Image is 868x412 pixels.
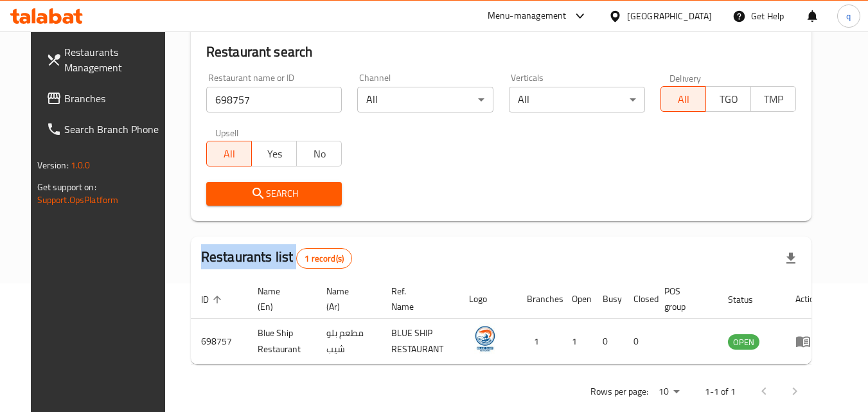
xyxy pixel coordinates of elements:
table: enhanced table [191,280,829,364]
button: All [660,86,706,112]
td: Blue Ship Restaurant [247,319,316,364]
span: Version: [37,157,69,174]
span: Search Branch Phone [64,121,166,137]
td: 0 [623,319,654,364]
th: Branches [517,280,562,319]
div: Rows per page: [653,382,684,402]
div: OPEN [728,334,759,350]
th: Logo [459,280,517,319]
input: Search for restaurant name or ID.. [206,87,342,112]
p: 1-1 of 1 [705,384,736,400]
span: 1 record(s) [297,253,351,265]
td: 698757 [191,319,247,364]
a: Restaurants Management [36,37,176,83]
span: No [302,145,337,163]
span: TMP [756,90,791,109]
button: TMP [750,86,796,112]
label: Upsell [215,128,239,137]
div: [GEOGRAPHIC_DATA] [627,9,712,23]
label: Delivery [669,73,702,82]
img: Blue Ship Restaurant [469,323,501,355]
th: Action [785,280,829,319]
td: 1 [562,319,592,364]
a: Support.OpsPlatform [37,192,119,208]
span: Get support on: [37,179,96,195]
h2: Restaurant search [206,42,797,62]
span: POS group [664,283,702,314]
button: All [206,141,252,166]
button: Search [206,182,342,206]
span: TGO [711,90,746,109]
span: q [846,9,851,23]
th: Open [562,280,592,319]
div: Export file [775,243,806,274]
span: OPEN [728,335,759,350]
td: 0 [592,319,623,364]
span: Branches [64,91,166,106]
a: Branches [36,83,176,114]
span: Search [217,186,332,202]
span: Ref. Name [391,283,443,314]
td: مطعم بلو شيب [316,319,381,364]
span: ID [201,292,226,307]
td: BLUE SHIP RESTAURANT [381,319,459,364]
div: All [357,87,493,112]
th: Closed [623,280,654,319]
th: Busy [592,280,623,319]
span: Status [728,292,770,307]
div: All [509,87,645,112]
p: Rows per page: [590,384,648,400]
button: TGO [705,86,751,112]
span: All [666,90,701,109]
td: 1 [517,319,562,364]
span: 1.0.0 [71,157,91,174]
button: Yes [251,141,297,166]
div: Menu [795,334,819,349]
span: Name (Ar) [326,283,366,314]
span: Name (En) [258,283,301,314]
div: Total records count [296,248,352,269]
button: No [296,141,342,166]
span: Restaurants Management [64,44,166,75]
span: All [212,145,247,163]
span: Yes [257,145,292,163]
a: Search Branch Phone [36,114,176,145]
h2: Restaurants list [201,247,352,269]
div: Menu-management [488,8,567,24]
